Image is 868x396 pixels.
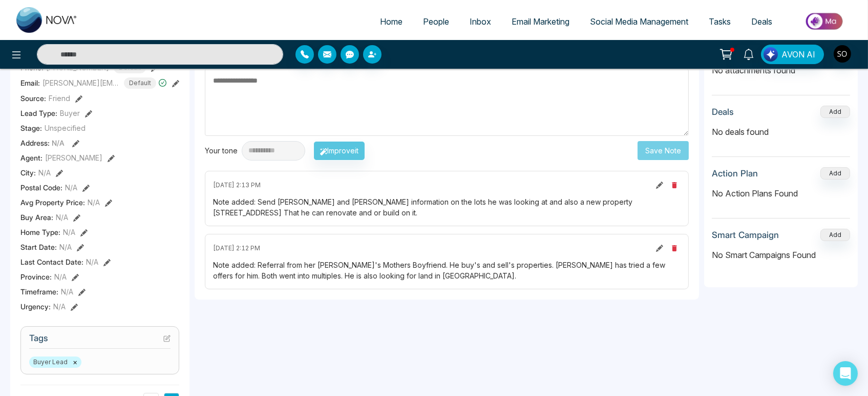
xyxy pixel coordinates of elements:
span: Home Type : [20,227,60,237]
span: N/A [59,242,72,252]
span: Email Marketing [512,16,569,27]
span: Inbox [470,16,491,27]
h3: Tags [29,333,171,349]
span: Urgency : [20,301,51,312]
span: Friend [49,93,70,104]
span: Start Date : [20,242,57,252]
a: Deals [741,12,782,31]
span: City : [20,167,36,178]
img: Market-place.gif [788,10,862,33]
a: Inbox [459,12,501,31]
span: Postal Code : [20,182,62,193]
h3: Deals [712,107,734,117]
div: Your tone [205,145,242,156]
button: Add [820,229,850,241]
span: Buyer Lead [29,357,81,368]
span: [PERSON_NAME][EMAIL_ADDRESS][DOMAIN_NAME] [43,77,119,88]
span: People [423,16,449,27]
span: Agent: [20,152,43,163]
span: AVON AI [781,48,815,61]
a: Home [370,12,413,31]
span: Stage: [20,123,42,133]
span: Unspecified [45,123,86,133]
a: Email Marketing [501,12,580,31]
p: No deals found [712,126,850,138]
img: User Avatar [834,45,851,63]
span: Default [124,77,156,89]
span: N/A [54,271,67,282]
span: Source: [20,93,46,104]
a: Social Media Management [580,12,698,31]
a: People [413,12,459,31]
span: Last Contact Date : [20,256,83,267]
span: Lead Type: [20,108,57,118]
div: Open Intercom Messenger [833,361,858,386]
span: [PERSON_NAME] [45,152,102,163]
span: Timeframe : [20,286,58,297]
span: N/A [88,197,100,208]
h3: Smart Campaign [712,230,779,240]
span: Buyer [60,108,80,118]
span: Social Media Management [590,16,688,27]
img: Lead Flow [764,47,778,62]
span: N/A [86,256,98,267]
button: Add [820,106,850,118]
div: Note added: Send [PERSON_NAME] and [PERSON_NAME] information on the lots he was looking at and al... [213,196,681,218]
span: Buy Area : [20,212,53,223]
span: N/A [56,212,68,223]
button: Save Note [638,141,689,160]
span: Tasks [709,16,731,27]
span: Deals [751,16,772,27]
p: No Action Plans Found [712,187,850,200]
span: N/A [38,167,51,178]
span: [DATE] 2:13 PM [213,181,261,190]
span: N/A [65,182,77,193]
span: [DATE] 2:12 PM [213,244,260,253]
span: Address: [20,137,65,148]
h3: Action Plan [712,168,758,179]
span: N/A [63,227,75,237]
a: Tasks [698,12,741,31]
span: Province : [20,271,52,282]
span: N/A [52,138,65,147]
button: × [73,358,77,367]
span: N/A [53,301,66,312]
button: AVON AI [761,45,824,64]
button: Add [820,167,850,180]
div: Note added: Referral from her [PERSON_NAME]'s Mothers Boyfriend. He buy's and sell's properties. ... [213,260,681,281]
p: No Smart Campaigns Found [712,249,850,261]
span: Home [380,16,403,27]
img: Nova CRM Logo [16,7,78,33]
span: Avg Property Price : [20,197,85,208]
span: N/A [61,286,73,297]
span: Email: [20,77,40,88]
